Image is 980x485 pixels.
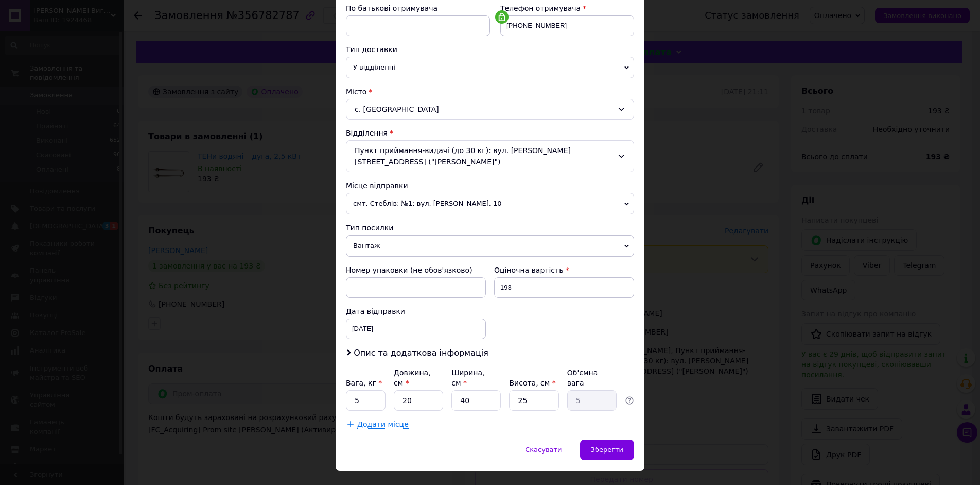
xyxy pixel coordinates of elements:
span: Тип доставки [346,45,397,54]
span: У відділенні [346,57,634,78]
div: Місто [346,87,634,97]
span: Зберегти [591,446,623,454]
label: Ширина, см [451,369,484,387]
div: Відділення [346,128,634,138]
label: Вага, кг [346,379,382,387]
span: Тип посилки [346,224,393,232]
span: Телефон отримувача [500,4,581,12]
div: Пункт приймання-видачі (до 30 кг): вул. [PERSON_NAME][STREET_ADDRESS] ("[PERSON_NAME]") [346,140,634,172]
span: По батькові отримувача [346,4,437,12]
div: Дата відправки [346,306,486,316]
div: Оціночна вартість [494,265,634,275]
span: Місце відправки [346,181,408,190]
span: Додати місце [357,420,409,429]
label: Висота, см [509,379,555,387]
span: Скасувати [525,446,562,454]
div: Номер упаковки (не обов'язково) [346,265,486,275]
div: с. [GEOGRAPHIC_DATA] [346,99,634,120]
div: Об'ємна вага [567,367,617,388]
span: смт. Стеблів: №1: вул. [PERSON_NAME], 10 [346,193,634,214]
label: Довжина, см [394,369,431,387]
span: Вантаж [346,235,634,257]
input: +380 [500,15,634,36]
span: Опис та додаткова інформація [354,348,488,358]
